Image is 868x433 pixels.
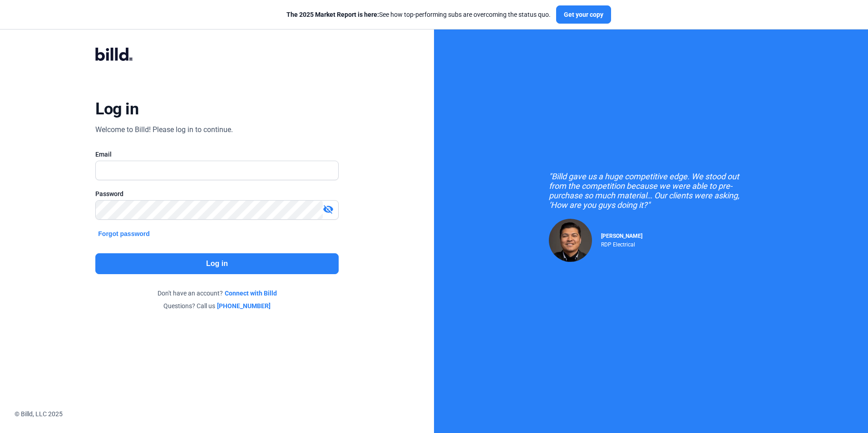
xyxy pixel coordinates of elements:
img: Raul Pacheco [549,219,592,262]
div: RDP Electrical [601,239,642,248]
a: [PHONE_NUMBER] [217,301,271,310]
div: Questions? Call us [95,301,338,310]
div: Password [95,189,338,198]
span: The 2025 Market Report is here: [286,11,379,18]
div: Log in [95,99,138,119]
span: [PERSON_NAME] [601,233,642,239]
mat-icon: visibility_off [323,204,334,215]
div: Email [95,150,338,159]
div: Welcome to Billd! Please log in to continue. [95,124,233,135]
button: Forgot password [95,229,153,239]
div: Don't have an account? [95,289,338,298]
div: See how top-performing subs are overcoming the status quo. [286,10,551,19]
div: "Billd gave us a huge competitive edge. We stood out from the competition because we were able to... [549,172,753,210]
button: Log in [95,253,338,274]
button: Get your copy [556,5,611,24]
a: Connect with Billd [225,289,277,298]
